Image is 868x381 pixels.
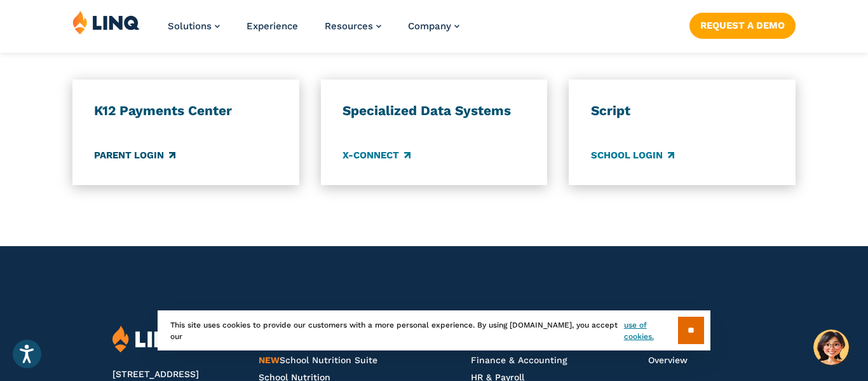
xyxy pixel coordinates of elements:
[94,102,277,120] h3: K12 Payments Center
[689,13,796,38] a: Request a Demo
[689,10,796,38] nav: Button Navigation
[168,10,459,52] nav: Primary Navigation
[591,148,674,162] a: School Login
[72,10,140,34] img: LINQ | K‑12 Software
[168,20,220,32] a: Solutions
[325,20,381,32] a: Resources
[591,102,774,120] h3: Script
[342,102,526,120] h3: Specialized Data Systems
[94,148,175,162] a: Parent Login
[158,310,710,350] div: This site uses cookies to provide our customers with a more personal experience. By using [DOMAIN...
[342,148,410,162] a: X-Connect
[408,20,459,32] a: Company
[168,20,212,32] span: Solutions
[624,319,678,342] a: use of cookies.
[813,329,849,365] button: Hello, have a question? Let’s chat.
[325,20,373,32] span: Resources
[408,20,451,32] span: Company
[112,326,189,353] img: LINQ | K‑12 Software
[247,20,298,32] a: Experience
